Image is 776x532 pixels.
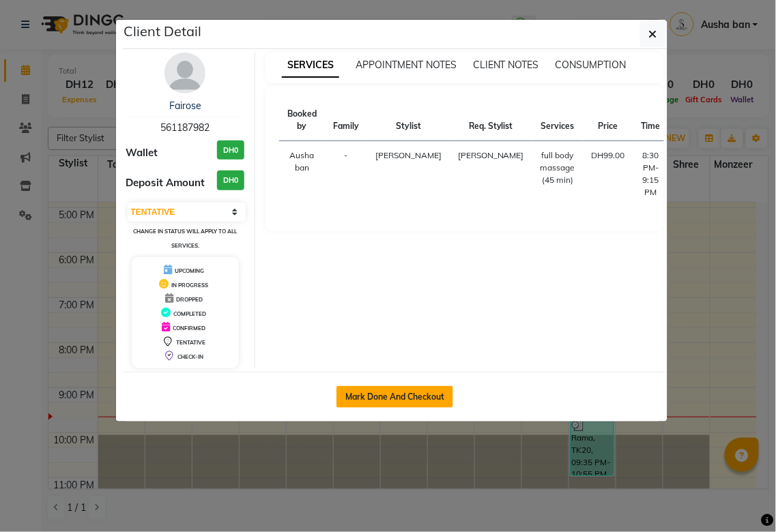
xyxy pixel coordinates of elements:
span: SERVICES [282,53,339,78]
span: CLIENT NOTES [473,59,539,71]
span: UPCOMING [175,267,204,274]
span: COMPLETED [173,310,206,317]
th: Booked by [279,100,325,141]
h3: DH0 [217,171,244,190]
span: Deposit Amount [126,175,205,191]
span: TENTATIVE [176,339,205,346]
span: [PERSON_NAME] [458,150,524,160]
th: Family [325,100,367,141]
span: DROPPED [176,296,203,303]
span: [PERSON_NAME] [375,150,442,160]
th: Stylist [367,100,450,141]
img: avatar [164,53,205,93]
span: IN PROGRESS [171,282,208,289]
h5: Client Detail [124,21,202,42]
th: Price [584,100,633,141]
div: full body massage (45 min) [541,149,575,186]
th: Services [532,100,584,141]
th: Time [633,100,669,141]
span: APPOINTMENT NOTES [356,59,457,71]
small: Change in status will apply to all services. [133,228,237,249]
span: CHECK-IN [177,353,203,360]
td: Ausha ban [279,141,325,207]
span: CONSUMPTION [556,59,627,71]
span: CONFIRMED [173,325,205,331]
button: Mark Done And Checkout [336,386,453,408]
span: Wallet [126,145,158,161]
h3: DH0 [217,141,244,160]
td: - [325,141,367,207]
span: 561187982 [160,121,210,134]
th: Req. Stylist [450,100,532,141]
td: 8:30 PM-9:15 PM [633,141,669,207]
a: Fairose [169,100,201,112]
div: DH99.00 [592,149,625,162]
